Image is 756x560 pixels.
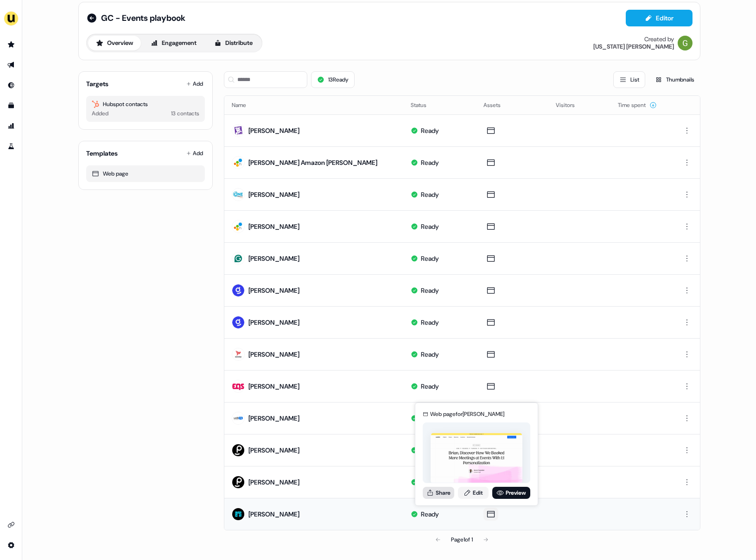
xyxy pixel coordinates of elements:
[248,222,299,231] div: [PERSON_NAME]
[593,43,674,50] div: [US_STATE] [PERSON_NAME]
[248,126,299,135] div: [PERSON_NAME]
[421,158,439,167] div: Ready
[626,14,692,24] a: Editor
[88,36,141,50] button: Overview
[248,158,377,167] div: [PERSON_NAME] Amazon [PERSON_NAME]
[248,414,299,423] div: [PERSON_NAME]
[4,517,19,532] a: Go to integrations
[4,139,19,154] a: Go to experiments
[184,77,205,90] button: Add
[248,318,299,327] div: [PERSON_NAME]
[618,97,657,113] button: Time spent
[92,100,199,109] div: Hubspot contacts
[86,79,108,88] div: Targets
[644,36,674,43] div: Created by
[248,254,299,263] div: [PERSON_NAME]
[311,71,355,88] button: 13Ready
[232,97,257,113] button: Name
[649,71,700,88] button: Thumbnails
[421,318,439,327] div: Ready
[421,190,439,199] div: Ready
[206,36,260,50] button: Distribute
[421,350,439,359] div: Ready
[421,126,439,135] div: Ready
[4,538,19,553] a: Go to integrations
[421,222,439,231] div: Ready
[458,487,489,499] a: Edit
[421,254,439,263] div: Ready
[4,119,19,133] a: Go to attribution
[4,57,19,72] a: Go to outbound experience
[626,10,692,26] button: Editor
[92,109,108,118] div: Added
[678,36,692,50] img: Georgia
[421,510,439,519] div: Ready
[421,382,439,391] div: Ready
[492,487,530,499] a: Preview
[171,109,199,118] div: 13 contacts
[248,190,299,199] div: [PERSON_NAME]
[421,286,439,295] div: Ready
[248,478,299,487] div: [PERSON_NAME]
[248,446,299,455] div: [PERSON_NAME]
[143,36,204,50] button: Engagement
[4,98,19,113] a: Go to templates
[423,487,454,499] button: Share
[431,433,522,484] img: asset preview
[476,96,548,114] th: Assets
[86,149,118,158] div: Templates
[451,535,473,544] div: Page 1 of 1
[92,169,199,178] div: Web page
[411,97,438,113] button: Status
[248,510,299,519] div: [PERSON_NAME]
[248,382,299,391] div: [PERSON_NAME]
[101,13,185,24] span: GC - Events playbook
[430,409,504,419] div: Web page for [PERSON_NAME]
[613,71,645,88] button: List
[184,147,205,160] button: Add
[556,97,586,113] button: Visitors
[248,350,299,359] div: [PERSON_NAME]
[4,37,19,52] a: Go to prospects
[248,286,299,295] div: [PERSON_NAME]
[4,78,19,93] a: Go to Inbound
